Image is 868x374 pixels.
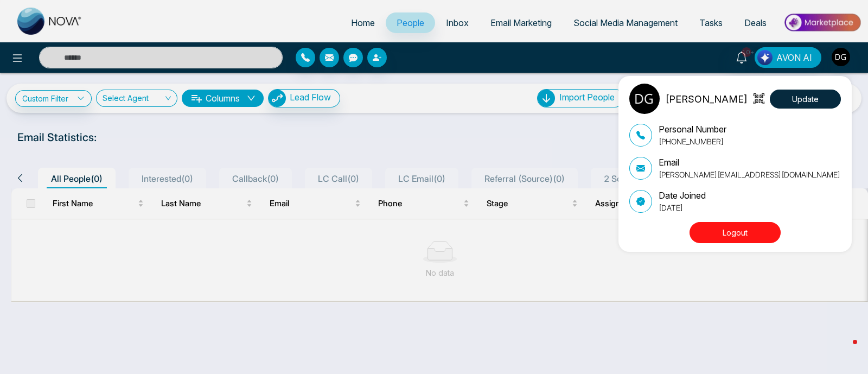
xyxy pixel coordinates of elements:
[659,202,706,213] p: [DATE]
[659,136,726,147] p: [PHONE_NUMBER]
[659,169,840,180] p: [PERSON_NAME][EMAIL_ADDRESS][DOMAIN_NAME]
[659,156,840,169] p: Email
[659,189,706,202] p: Date Joined
[665,92,748,106] p: [PERSON_NAME]
[770,90,841,109] button: Update
[659,123,726,136] p: Personal Number
[690,222,781,243] button: Logout
[831,337,857,363] iframe: Intercom live chat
